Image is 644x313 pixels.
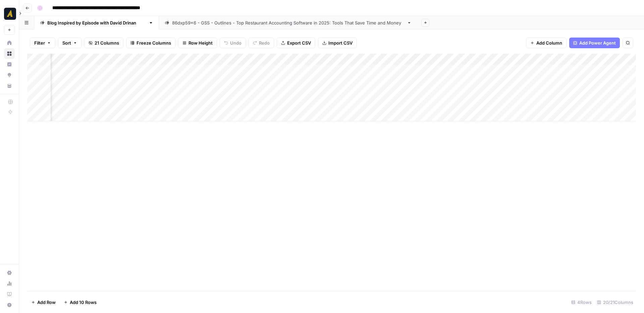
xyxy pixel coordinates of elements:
[137,40,171,46] span: Freeze Columns
[259,40,270,46] span: Redo
[249,38,274,48] button: Redo
[4,59,15,70] a: Insights
[328,40,353,46] span: Import CSV
[30,38,55,48] button: Filter
[230,40,241,46] span: Undo
[60,297,101,308] button: Add 10 Rows
[178,38,217,48] button: Row Height
[4,278,15,289] a: Usage
[58,38,82,48] button: Sort
[4,5,15,22] button: Workspace: Marketers in Demand
[159,16,417,29] a: 86dxp59x6 - GSS - Outlines - Top Restaurant Accounting Software in [DATE]: Tools That Save Time a...
[27,297,60,308] button: Add Row
[62,40,71,46] span: Sort
[95,40,119,46] span: 21 Columns
[70,299,97,306] span: Add 10 Rows
[4,48,15,59] a: Browse
[569,38,620,48] button: Add Power Agent
[4,8,16,20] img: Marketers in Demand Logo
[84,38,123,48] button: 21 Columns
[277,38,315,48] button: Export CSV
[4,289,15,300] a: Learning Hub
[4,80,15,91] a: Your Data
[189,40,213,46] span: Row Height
[34,40,45,46] span: Filter
[4,267,15,278] a: Settings
[526,38,567,48] button: Add Column
[4,38,15,48] a: Home
[579,40,616,46] span: Add Power Agent
[569,297,594,308] div: 4 Rows
[594,297,636,308] div: 20/21 Columns
[172,19,404,26] div: 86dxp59x6 - GSS - Outlines - Top Restaurant Accounting Software in [DATE]: Tools That Save Time a...
[126,38,175,48] button: Freeze Columns
[287,40,311,46] span: Export CSV
[4,70,15,80] a: Opportunities
[37,299,56,306] span: Add Row
[34,16,159,29] a: Blog Inspired by Episode with [PERSON_NAME]
[318,38,357,48] button: Import CSV
[4,300,15,310] button: Help + Support
[47,19,146,26] div: Blog Inspired by Episode with [PERSON_NAME]
[220,38,246,48] button: Undo
[536,40,562,46] span: Add Column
